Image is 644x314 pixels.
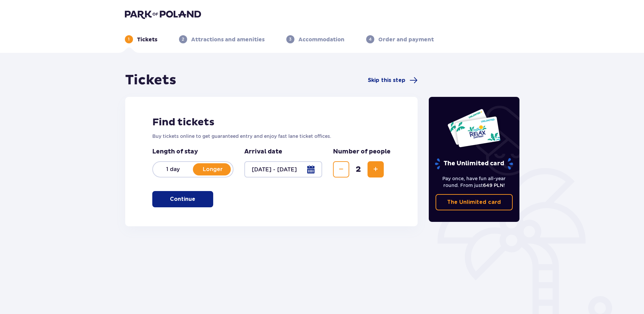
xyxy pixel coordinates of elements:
h1: Tickets [125,72,176,89]
a: Skip this step [368,76,418,84]
p: 2 [182,36,184,42]
p: Order and payment [378,36,434,43]
p: Tickets [137,36,157,43]
button: Decrease [333,161,349,177]
p: Attractions and amenities [191,36,265,43]
p: Buy tickets online to get guaranteed entry and enjoy fast lane ticket offices. [152,133,391,140]
p: Longer [193,166,233,173]
p: Pay once, have fun all-year round. From just ! [436,175,513,189]
p: The Unlimited card [434,158,514,170]
img: Park of Poland logo [125,9,201,19]
button: Continue [152,191,213,207]
p: Continue [170,195,195,203]
span: 649 PLN [483,183,504,188]
a: The Unlimited card [436,194,513,210]
p: 1 [128,36,130,42]
p: Accommodation [298,36,345,43]
p: Arrival date [244,148,282,156]
span: Skip this step [368,77,405,84]
p: Length of stay [152,148,234,156]
p: 3 [289,36,291,42]
button: Increase [368,161,384,177]
p: 4 [369,36,372,42]
p: 1 day [153,166,193,173]
h2: Find tickets [152,116,391,129]
p: Number of people [333,148,391,156]
span: 2 [351,164,366,174]
p: The Unlimited card [447,198,501,206]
